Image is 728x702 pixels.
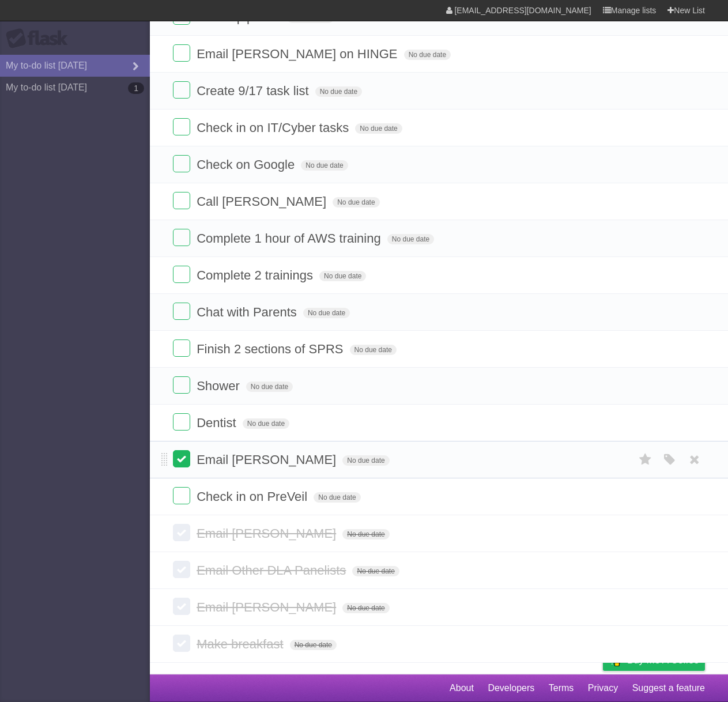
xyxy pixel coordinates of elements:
[197,379,243,393] span: Shower
[173,339,190,357] label: Done
[588,677,618,699] a: Privacy
[301,160,348,171] span: No due date
[173,524,190,541] label: Done
[173,192,190,209] label: Done
[635,450,657,469] label: Star task
[243,418,289,429] span: No due date
[173,118,190,135] label: Done
[632,677,705,699] a: Suggest a feature
[197,637,286,651] span: Make breakfast
[197,526,339,541] span: Email [PERSON_NAME]
[342,455,389,466] span: No due date
[450,677,474,699] a: About
[197,416,239,430] span: Dentist
[197,452,339,467] span: Email [PERSON_NAME]
[173,44,190,62] label: Done
[350,345,397,355] span: No due date
[173,81,190,99] label: Done
[6,28,75,49] div: Flask
[319,271,366,281] span: No due date
[342,529,389,539] span: No due date
[173,229,190,246] label: Done
[173,413,190,431] label: Done
[197,194,329,209] span: Call [PERSON_NAME]
[173,155,190,172] label: Done
[128,82,144,94] b: 1
[488,677,534,699] a: Developers
[352,566,399,576] span: No due date
[197,231,384,246] span: Complete 1 hour of AWS training
[387,234,434,244] span: No due date
[197,84,311,98] span: Create 9/17 task list
[303,308,350,318] span: No due date
[173,266,190,283] label: Done
[173,303,190,320] label: Done
[404,50,451,60] span: No due date
[197,600,339,614] span: Email [PERSON_NAME]
[173,450,190,467] label: Done
[173,376,190,394] label: Done
[197,563,349,578] span: Email Other DLA Panelists
[549,677,574,699] a: Terms
[173,635,190,652] label: Done
[173,561,190,578] label: Done
[342,603,389,613] span: No due date
[290,640,337,650] span: No due date
[314,492,360,503] span: No due date
[197,120,352,135] span: Check in on IT/Cyber tasks
[197,157,297,172] span: Check on Google
[246,382,293,392] span: No due date
[173,598,190,615] label: Done
[315,86,362,97] span: No due date
[355,123,402,134] span: No due date
[173,487,190,504] label: Done
[197,47,400,61] span: Email [PERSON_NAME] on HINGE
[333,197,379,207] span: No due date
[197,305,300,319] span: Chat with Parents
[627,650,699,670] span: Buy me a coffee
[197,489,310,504] span: Check in on PreVeil
[197,268,316,282] span: Complete 2 trainings
[197,342,346,356] span: Finish 2 sections of SPRS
